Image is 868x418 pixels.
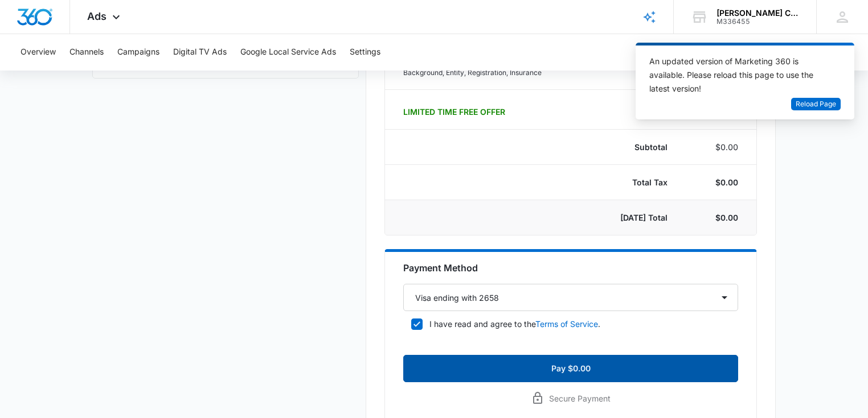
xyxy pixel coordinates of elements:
p: [DATE] Total [581,212,668,224]
button: Channels [69,34,104,71]
button: Digital TV Ads [173,34,227,71]
span: Reload Page [796,99,836,110]
p: I have read and agree to the . [429,318,600,330]
button: Pay $0.00 [403,355,738,382]
a: Terms of Service [535,319,598,329]
button: Google Local Service Ads [240,34,336,71]
p: Background, Entity, Registration, Insurance [403,68,554,78]
span: Ads [87,10,107,22]
button: Reload Page [791,98,841,111]
h2: Payment Method [403,261,738,275]
p: Total Tax [581,176,668,188]
button: Overview [21,34,56,71]
p: Limited Time Free Offer [403,106,554,118]
button: Settings [350,34,380,71]
div: An updated version of Marketing 360 is available. Please reload this page to use the latest version! [649,55,827,96]
p: $0.00 [695,176,738,188]
td: $0.00 [681,130,756,165]
p: $0.00 [695,212,738,224]
div: account name [716,9,800,18]
p: Subtotal [581,141,668,153]
div: account id [716,18,800,26]
button: Campaigns [117,34,159,71]
p: Secure Payment [549,392,611,404]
